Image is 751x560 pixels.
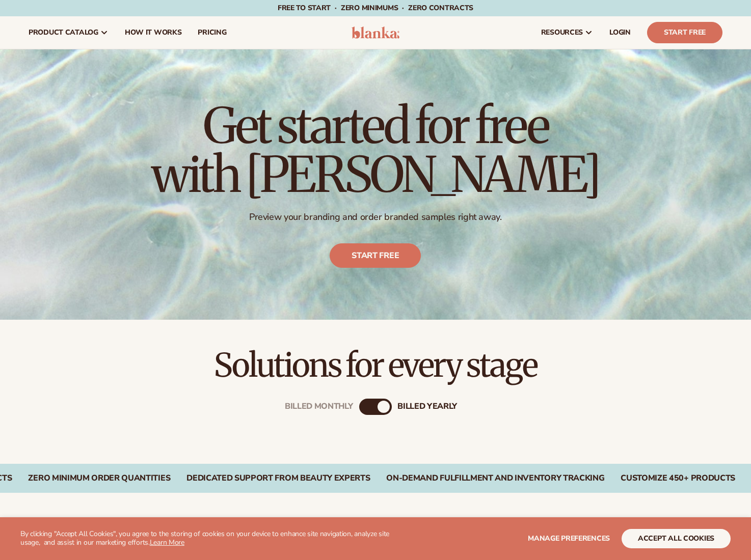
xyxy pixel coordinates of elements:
a: pricing [190,16,234,49]
a: product catalog [20,16,117,49]
p: By clicking "Accept All Cookies", you agree to the storing of cookies on your device to enhance s... [20,530,399,547]
button: Manage preferences [528,529,610,548]
a: How It Works [117,16,190,49]
a: Start free [330,243,421,268]
span: pricing [198,29,226,37]
p: Preview your branding and order branded samples right away. [151,211,600,223]
a: Start Free [647,22,722,43]
a: Learn More [150,538,184,547]
span: product catalog [29,29,98,37]
div: Billed Monthly [285,402,353,412]
span: LOGIN [609,29,631,37]
div: Zero Minimum Order QuantitieS [28,473,170,483]
span: resources [541,29,583,37]
img: logo [352,26,400,39]
div: Dedicated Support From Beauty Experts [186,473,370,483]
h1: Get started for free with [PERSON_NAME] [151,101,600,199]
a: resources [533,16,601,49]
div: billed Yearly [397,402,457,412]
a: LOGIN [601,16,639,49]
span: Free to start · ZERO minimums · ZERO contracts [278,3,473,13]
h2: Solutions for every stage [29,348,722,382]
div: On-Demand Fulfillment and Inventory Tracking [386,473,604,483]
span: Manage preferences [528,534,610,543]
div: CUSTOMIZE 450+ PRODUCTS [621,473,735,483]
span: How It Works [125,29,182,37]
button: accept all cookies [622,529,731,548]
